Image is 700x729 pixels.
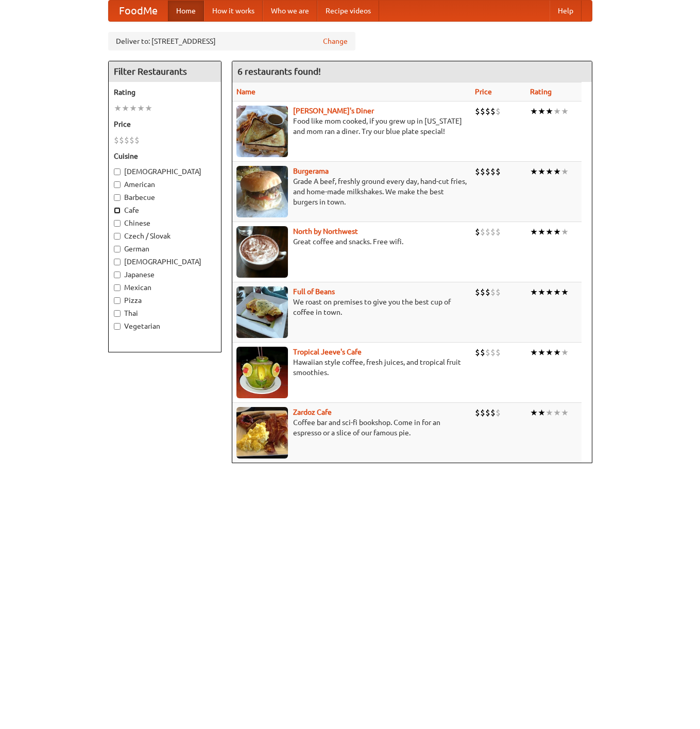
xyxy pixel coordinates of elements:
[236,226,288,278] img: north.jpg
[114,321,216,331] label: Vegetarian
[485,286,490,298] li: $
[236,176,467,207] p: Grade A beef, freshly ground every day, hand-cut fries, and home-made milkshakes. We make the bes...
[114,231,216,241] label: Czech / Slovak
[480,286,485,298] li: $
[293,107,374,115] a: [PERSON_NAME]'s Diner
[236,417,467,438] p: Coffee bar and sci-fi bookshop. Come in for an espresso or a slice of our famous pie.
[475,106,480,117] li: $
[561,347,569,358] li: ★
[114,205,216,215] label: Cafe
[236,88,255,96] a: Name
[114,218,216,228] label: Chinese
[114,284,121,291] input: Mexican
[293,348,362,356] a: Tropical Jeeve's Cafe
[204,1,263,21] a: How it works
[168,1,204,21] a: Home
[114,220,121,227] input: Chinese
[530,106,538,117] li: ★
[475,88,492,96] a: Price
[114,119,216,129] h5: Price
[561,286,569,298] li: ★
[114,151,216,161] h5: Cuisine
[545,166,553,177] li: ★
[293,287,335,296] a: Full of Beans
[236,286,288,338] img: beans.jpg
[480,347,485,358] li: $
[480,226,485,238] li: $
[485,106,490,117] li: $
[237,66,321,76] ng-pluralize: 6 restaurants found!
[490,226,496,238] li: $
[114,207,121,214] input: Cafe
[553,286,561,298] li: ★
[114,194,121,201] input: Barbecue
[114,295,216,306] label: Pizza
[530,88,552,96] a: Rating
[114,272,121,278] input: Japanese
[538,286,545,298] li: ★
[545,106,553,117] li: ★
[496,166,501,177] li: $
[293,227,358,235] a: North by Northwest
[114,259,121,265] input: [DEMOGRAPHIC_DATA]
[108,32,355,50] div: Deliver to: [STREET_ADDRESS]
[490,166,496,177] li: $
[530,407,538,418] li: ★
[293,408,332,416] b: Zardoz Cafe
[490,407,496,418] li: $
[114,246,121,252] input: German
[114,134,119,146] li: $
[114,103,122,114] li: ★
[119,134,124,146] li: $
[496,286,501,298] li: $
[263,1,317,21] a: Who we are
[109,1,168,21] a: FoodMe
[561,106,569,117] li: ★
[480,166,485,177] li: $
[485,347,490,358] li: $
[545,407,553,418] li: ★
[475,226,480,238] li: $
[485,166,490,177] li: $
[550,1,582,21] a: Help
[530,166,538,177] li: ★
[122,103,129,114] li: ★
[480,106,485,117] li: $
[475,286,480,298] li: $
[475,166,480,177] li: $
[553,106,561,117] li: ★
[496,106,501,117] li: $
[485,226,490,238] li: $
[530,347,538,358] li: ★
[236,347,288,398] img: jeeves.jpg
[236,166,288,217] img: burgerama.jpg
[236,236,467,247] p: Great coffee and snacks. Free wifi.
[553,226,561,238] li: ★
[236,116,467,137] p: Food like mom cooked, if you grew up in [US_STATE] and mom ran a diner. Try our blue plate special!
[538,347,545,358] li: ★
[114,166,216,177] label: [DEMOGRAPHIC_DATA]
[236,407,288,459] img: zardoz.jpg
[561,166,569,177] li: ★
[530,226,538,238] li: ★
[561,407,569,418] li: ★
[490,286,496,298] li: $
[114,244,216,254] label: German
[561,226,569,238] li: ★
[236,357,467,378] p: Hawaiian style coffee, fresh juices, and tropical fruit smoothies.
[114,257,216,267] label: [DEMOGRAPHIC_DATA]
[538,226,545,238] li: ★
[236,106,288,157] img: sallys.jpg
[538,106,545,117] li: ★
[236,297,467,317] p: We roast on premises to give you the best cup of coffee in town.
[545,347,553,358] li: ★
[134,134,140,146] li: $
[317,1,379,21] a: Recipe videos
[538,166,545,177] li: ★
[114,269,216,280] label: Japanese
[114,192,216,202] label: Barbecue
[490,106,496,117] li: $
